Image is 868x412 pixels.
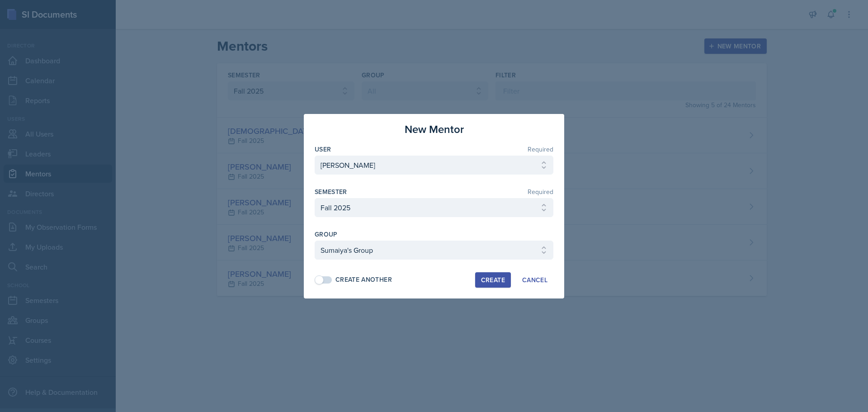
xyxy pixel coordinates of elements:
[528,146,553,152] span: Required
[516,272,553,288] button: Cancel
[315,230,338,239] label: Group
[315,145,331,154] label: User
[475,272,511,288] button: Create
[522,276,547,284] div: Cancel
[528,189,553,195] span: Required
[315,187,347,196] label: Semester
[315,121,553,137] h3: New Mentor
[481,276,505,284] div: Create
[335,275,392,284] div: Create Another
